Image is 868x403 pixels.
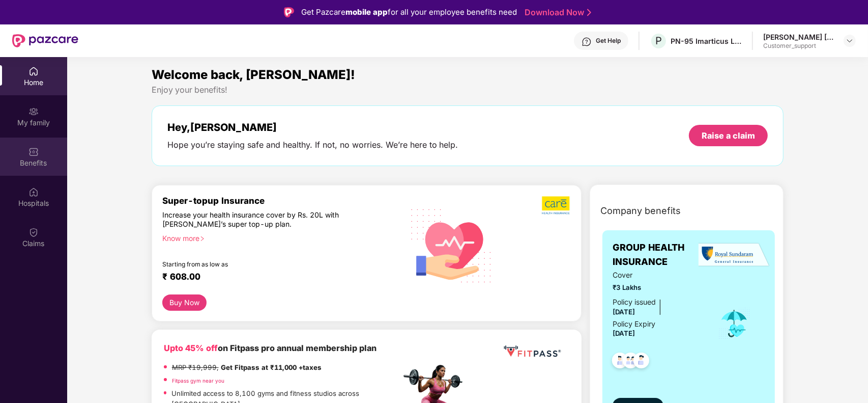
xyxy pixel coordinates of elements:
[172,363,219,371] del: MRP ₹19,999,
[162,260,358,267] div: Starting from as low as
[613,240,704,270] span: GROUP HEALTH INSURANCE
[613,318,655,330] div: Policy Expiry
[846,37,854,45] img: svg+xml;base64,PHN2ZyBpZD0iRHJvcGRvd24tMzJ4MzIiIHhtbG5zPSJodHRwOi8vd3d3LnczLm9yZy8yMDAwL3N2ZyIgd2...
[172,378,224,384] a: Fitpass gym near you
[301,6,517,18] div: Get Pazcare for all your employee benefits need
[613,308,635,316] span: [DATE]
[587,7,591,18] img: Stroke
[162,294,207,311] button: Buy Now
[525,7,588,18] a: Download Now
[596,37,621,45] div: Get Help
[164,343,218,353] b: Upto 45% off
[600,204,681,218] span: Company benefits
[629,350,654,374] img: svg+xml;base64,PHN2ZyB4bWxucz0iaHR0cDovL3d3dy53My5vcmcvMjAwMC9zdmciIHdpZHRoPSI0OC45NDMiIGhlaWdodD...
[12,34,78,47] img: New Pazcare Logo
[345,7,388,17] strong: mobile app
[618,350,643,374] img: svg+xml;base64,PHN2ZyB4bWxucz0iaHR0cDovL3d3dy53My5vcmcvMjAwMC9zdmciIHdpZHRoPSI0OC45MTUiIGhlaWdodD...
[613,297,656,308] div: Policy issued
[613,282,704,293] span: ₹3 Lakhs
[655,35,662,47] span: P
[28,147,39,157] img: svg+xml;base64,PHN2ZyBpZD0iQmVuZWZpdHMiIHhtbG5zPSJodHRwOi8vd3d3LnczLm9yZy8yMDAwL3N2ZyIgd2lkdGg9Ij...
[28,227,39,237] img: svg+xml;base64,PHN2ZyBpZD0iQ2xhaW0iIHhtbG5zPSJodHRwOi8vd3d3LnczLm9yZy8yMDAwL3N2ZyIgd2lkdGg9IjIwIi...
[403,196,500,294] img: svg+xml;base64,PHN2ZyB4bWxucz0iaHR0cDovL3d3dy53My5vcmcvMjAwMC9zdmciIHhtbG5zOnhsaW5rPSJodHRwOi8vd3...
[164,343,377,353] b: on Fitpass pro annual membership plan
[162,210,357,229] div: Increase your health insurance cover by Rs. 20L with [PERSON_NAME]’s super top-up plan.
[702,130,755,141] div: Raise a claim
[162,272,391,284] div: ₹ 608.00
[763,42,834,50] div: Customer_support
[162,196,401,206] div: Super-topup Insurance
[613,329,635,337] span: [DATE]
[582,37,592,47] img: svg+xml;base64,PHN2ZyBpZD0iSGVscC0zMngzMiIgeG1sbnM9Imh0dHA6Ly93d3cudzMub3JnLzIwMDAvc3ZnIiB3aWR0aD...
[152,67,355,82] span: Welcome back, [PERSON_NAME]!
[763,32,834,42] div: [PERSON_NAME] [PERSON_NAME] Sayyed
[199,236,205,241] span: right
[613,270,704,281] span: Cover
[162,234,395,241] div: Know more
[699,243,770,267] img: insurerLogo
[152,85,784,95] div: Enjoy your benefits!
[671,36,742,46] div: PN-95 Imarticus Learning Private Limited
[718,307,751,340] img: icon
[28,187,39,197] img: svg+xml;base64,PHN2ZyBpZD0iSG9zcGl0YWxzIiB4bWxucz0iaHR0cDovL3d3dy53My5vcmcvMjAwMC9zdmciIHdpZHRoPS...
[284,7,294,17] img: Logo
[28,66,39,76] img: svg+xml;base64,PHN2ZyBpZD0iSG9tZSIgeG1sbnM9Imh0dHA6Ly93d3cudzMub3JnLzIwMDAvc3ZnIiB3aWR0aD0iMjAiIG...
[221,363,322,371] strong: Get Fitpass at ₹11,000 +taxes
[542,196,571,215] img: b5dec4f62d2307b9de63beb79f102df3.png
[167,140,458,150] div: Hope you’re staying safe and healthy. If not, no worries. We’re here to help.
[167,121,458,133] div: Hey, [PERSON_NAME]
[28,106,39,117] img: svg+xml;base64,PHN2ZyB3aWR0aD0iMjAiIGhlaWdodD0iMjAiIHZpZXdCb3g9IjAgMCAyMCAyMCIgZmlsbD0ibm9uZSIgeG...
[607,350,632,374] img: svg+xml;base64,PHN2ZyB4bWxucz0iaHR0cDovL3d3dy53My5vcmcvMjAwMC9zdmciIHdpZHRoPSI0OC45NDMiIGhlaWdodD...
[502,342,563,361] img: fppp.png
